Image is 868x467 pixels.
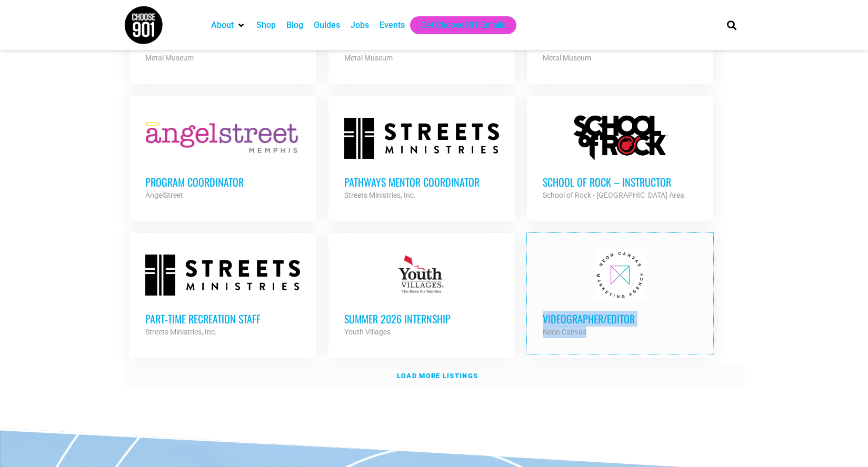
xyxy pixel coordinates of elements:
h3: Marketing Manager [543,38,697,52]
a: Pathways Mentor Coordinator Streets Ministries, Inc. [328,96,515,217]
h3: School of Rock – Instructor [543,175,697,189]
a: Blog [286,19,303,32]
a: Load more listings [124,364,745,388]
h3: Pathways Mentor Coordinator [344,175,499,189]
strong: Streets Ministries, Inc. [145,328,217,336]
a: Shop [256,19,276,32]
h3: Summer 2026 Internship [344,312,499,326]
a: Summer 2026 Internship Youth Villages [328,233,515,354]
strong: Metal Museum [543,54,591,62]
h3: Director of Finance and HR [145,38,300,52]
a: Program Coordinator AngelStreet [129,96,316,217]
strong: School of Rock - [GEOGRAPHIC_DATA] Area [543,191,684,199]
h3: Videographer/Editor [543,312,697,326]
strong: Streets Ministries, Inc. [344,191,416,199]
strong: Metal Museum [344,54,393,62]
h3: Part-time Recreation Staff [145,312,300,326]
strong: Neon Canvas [543,328,586,336]
strong: Youth Villages [344,328,391,336]
a: Events [380,19,405,32]
a: School of Rock – Instructor School of Rock - [GEOGRAPHIC_DATA] Area [527,96,713,217]
a: Videographer/Editor Neon Canvas [527,233,713,354]
strong: Load more listings [397,372,478,380]
strong: Metal Museum [145,54,194,62]
div: About [206,16,251,34]
a: Get Choose901 Emails [421,19,506,32]
a: Jobs [351,19,369,32]
h3: Program Coordinator [145,175,300,189]
a: Part-time Recreation Staff Streets Ministries, Inc. [129,233,316,354]
div: Search [723,16,740,34]
a: Guides [314,19,340,32]
a: About [211,19,234,32]
strong: AngelStreet [145,191,183,199]
h3: Marketing Manager [344,38,499,52]
nav: Main nav [206,16,709,34]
